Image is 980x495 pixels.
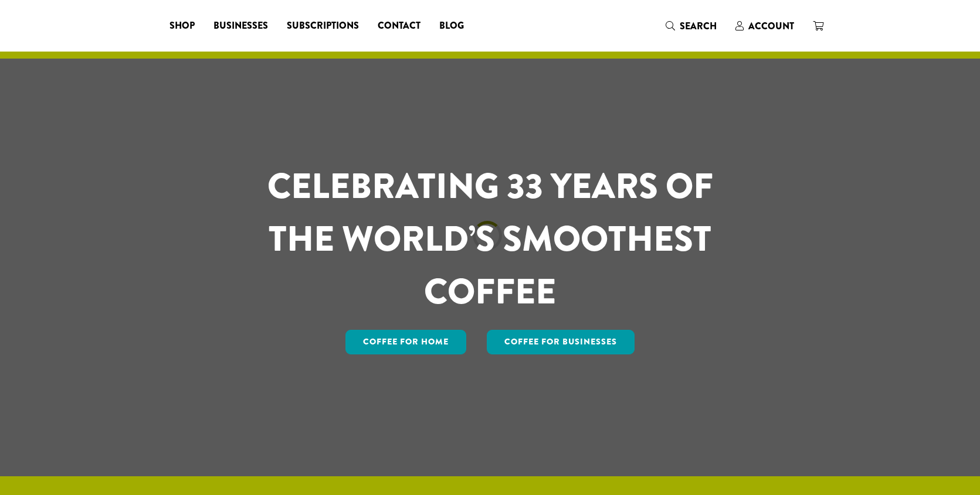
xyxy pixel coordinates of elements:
a: Coffee for Home [345,330,466,354]
span: Subscriptions [287,19,359,33]
span: Shop [169,19,195,33]
a: Search [656,16,726,36]
a: Subscriptions [277,16,368,35]
span: Blog [439,19,464,33]
a: Blog [430,16,473,35]
span: Businesses [213,19,268,33]
a: Contact [368,16,430,35]
a: Coffee For Businesses [487,330,635,354]
span: Contact [378,19,421,33]
h1: CELEBRATING 33 YEARS OF THE WORLD’S SMOOTHEST COFFEE [233,160,748,318]
a: Account [726,16,803,36]
span: Account [748,19,794,33]
a: Businesses [204,16,277,35]
span: Search [680,19,717,33]
a: Shop [160,16,204,35]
